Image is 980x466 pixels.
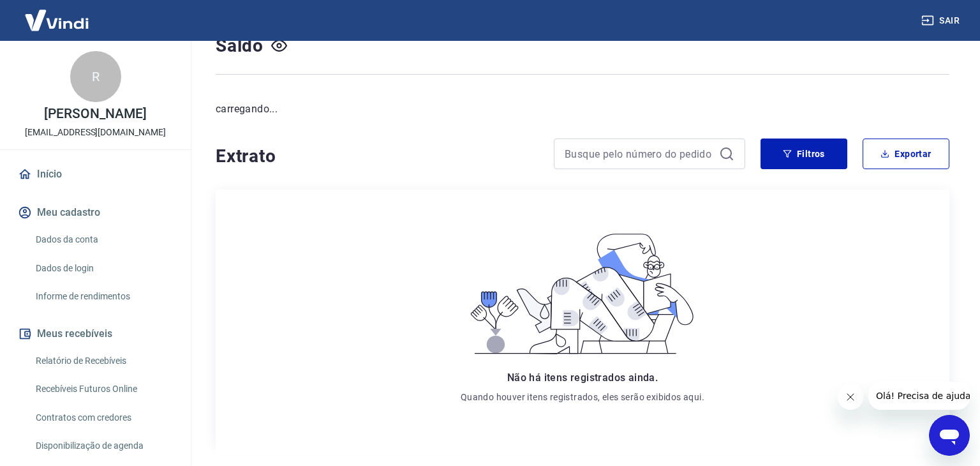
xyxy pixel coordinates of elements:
span: Não há itens registrados ainda. [507,372,658,384]
button: Exportar [863,139,949,169]
iframe: Mensagem da empresa [868,382,970,410]
a: Informe de rendimentos [31,283,175,310]
iframe: Botão para abrir a janela de mensagens [929,415,970,456]
h4: Saldo [216,33,264,59]
div: R [70,51,121,102]
button: Meus recebíveis [15,320,175,348]
p: carregando... [216,101,949,117]
a: Dados da conta [31,227,175,253]
span: Olá! Precisa de ajuda? [8,9,107,19]
h4: Extrato [216,144,538,169]
button: Meu cadastro [15,199,175,227]
a: Dados de login [31,255,175,282]
p: [EMAIL_ADDRESS][DOMAIN_NAME] [25,126,166,139]
img: Vindi [15,1,98,40]
a: Disponibilização de agenda [31,433,175,459]
a: Contratos com credores [31,405,175,431]
a: Início [15,160,175,188]
a: Relatório de Recebíveis [31,348,175,374]
input: Busque pelo número do pedido [565,144,714,163]
iframe: Fechar mensagem [838,384,863,410]
button: Sair [919,9,965,33]
p: [PERSON_NAME] [44,107,146,121]
button: Filtros [761,139,847,169]
p: Quando houver itens registrados, eles serão exibidos aqui. [461,391,704,403]
a: Recebíveis Futuros Online [31,376,175,402]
